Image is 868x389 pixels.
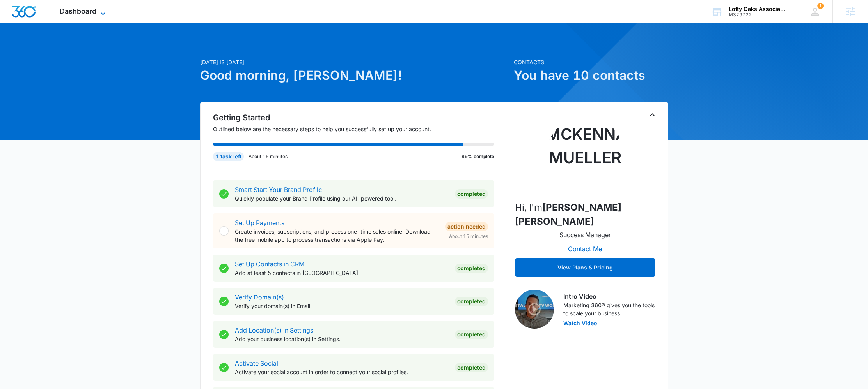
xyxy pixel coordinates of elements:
button: Toggle Collapse [648,110,657,120]
h1: You have 10 contacts [514,66,668,85]
div: Completed [455,189,488,199]
div: Completed [455,264,488,273]
h2: Getting Started [213,112,504,123]
p: About 15 minutes [249,153,288,160]
a: Set Up Contacts in CRM [235,260,304,268]
div: Domain: [DOMAIN_NAME] [20,20,86,26]
button: Watch Video [563,320,597,326]
p: Success Manager [559,230,611,239]
div: account name [729,6,786,12]
a: Verify Domain(s) [235,293,284,301]
p: Outlined below are the necessary steps to help you successfully set up your account. [213,125,504,133]
div: Action Needed [445,222,488,231]
button: View Plans & Pricing [515,258,655,277]
div: Keywords by Traffic [86,46,131,51]
p: Add your business location(s) in Settings. [235,335,449,343]
strong: [PERSON_NAME] [PERSON_NAME] [515,202,621,227]
div: notifications count [817,3,824,9]
div: Completed [455,330,488,339]
img: McKenna Mueller [546,116,624,194]
div: account id [729,12,786,18]
a: Set Up Payments [235,219,284,227]
img: logo_orange.svg [12,12,19,19]
p: Marketing 360® gives you the tools to scale your business. [563,301,655,317]
p: [DATE] is [DATE] [200,58,509,66]
p: Activate your social account in order to connect your social profiles. [235,368,449,376]
p: Add at least 5 contacts in [GEOGRAPHIC_DATA]. [235,269,449,277]
span: 1 [817,3,824,9]
img: tab_keywords_by_traffic_grey.svg [78,45,84,51]
span: Dashboard [60,7,96,15]
p: Hi, I'm [515,201,655,229]
h1: Good morning, [PERSON_NAME]! [200,66,509,85]
img: tab_domain_overview_orange.svg [21,45,27,51]
a: Activate Social [235,359,278,367]
div: Domain Overview [30,46,70,51]
h3: Intro Video [563,292,655,301]
div: Completed [455,363,488,372]
p: Quickly populate your Brand Profile using our AI-powered tool. [235,194,449,202]
img: website_grey.svg [12,20,19,26]
div: v 4.0.25 [22,12,38,19]
a: Smart Start Your Brand Profile [235,186,322,194]
div: 1 task left [213,152,244,161]
p: Create invoices, subscriptions, and process one-time sales online. Download the free mobile app t... [235,227,439,244]
p: 89% complete [462,153,494,160]
p: Contacts [514,58,668,66]
a: Add Location(s) in Settings [235,326,313,334]
span: About 15 minutes [449,233,488,240]
img: Intro Video [515,290,554,329]
p: Verify your domain(s) in Email. [235,302,449,310]
button: Contact Me [560,239,610,258]
div: Completed [455,297,488,306]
